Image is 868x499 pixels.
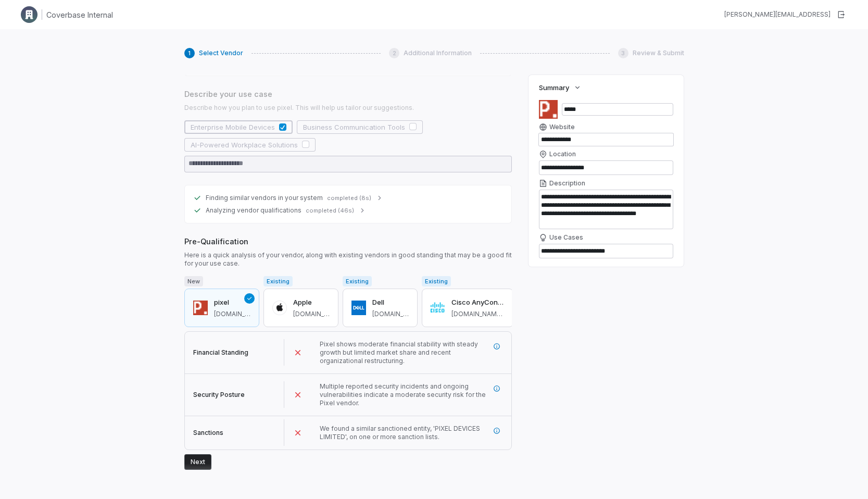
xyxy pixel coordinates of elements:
[199,49,243,57] span: Select Vendor
[306,207,354,215] span: completed (46s)
[539,83,569,92] span: Summary
[184,251,512,268] span: Here is a quick analysis of your vendor, along with existing vendors in good standing that may be...
[422,276,451,286] span: Existing
[389,48,399,58] div: 2
[184,454,211,470] button: Next
[549,150,576,158] span: Location
[487,379,506,398] button: More information
[539,133,657,146] input: Website
[193,391,245,398] span: Security Posture
[372,310,409,318] span: dell.com
[21,6,37,23] img: Clerk Logo
[214,297,250,308] h3: pixel
[320,425,480,441] span: We found a similar sanctioned entity, 'PIXEL DEVICES LIMITED', on one or more sanction lists.
[539,160,674,175] input: Location
[404,49,472,57] span: Additional Information
[263,289,338,327] button: Apple[DOMAIN_NAME]
[343,276,372,286] span: Existing
[618,48,628,58] div: 3
[493,385,500,392] svg: More information
[184,104,512,112] span: Describe how you plan to use pixel. This will help us tailor our suggestions.
[184,89,512,99] span: Describe your use case
[214,310,250,318] span: pixel-ny.com
[536,78,585,97] button: Summary
[451,297,505,308] h3: Cisco AnyConnect
[206,194,323,202] span: Finding similar vendors in your system
[193,348,248,356] span: Financial Standing
[46,9,113,20] h1: Coverbase Internal
[633,49,684,57] span: Review & Submit
[539,190,674,229] textarea: Description
[493,343,500,350] svg: More information
[549,123,575,131] span: Website
[184,276,203,286] span: New
[320,382,486,407] span: Multiple reported security incidents and ongoing vulnerabilities indicate a moderate security ris...
[293,297,330,308] h3: Apple
[293,347,303,358] svg: Failed
[372,297,409,308] h3: Dell
[184,236,512,247] span: Pre-Qualification
[724,10,831,19] div: [PERSON_NAME][EMAIL_ADDRESS]
[293,310,330,318] span: apple.com
[487,421,506,440] button: More information
[263,276,293,286] span: Existing
[422,289,513,327] button: Cisco AnyConnect[DOMAIN_NAME][URL]
[193,429,223,436] span: Sanctions
[549,233,583,242] span: Use Cases
[293,390,303,400] svg: Failed
[184,48,195,58] div: 1
[184,289,259,327] button: pixel[DOMAIN_NAME]
[293,428,303,438] svg: Failed
[493,427,500,434] svg: More information
[451,310,505,318] span: cisco.com/site/in/en/products/security/secure-client/index.html
[549,179,585,188] span: Description
[487,337,506,356] button: More information
[327,194,371,202] span: completed (8s)
[320,340,478,365] span: Pixel shows moderate financial stability with steady growth but limited market share and recent o...
[206,206,301,215] span: Analyzing vendor qualifications
[343,289,418,327] button: Dell[DOMAIN_NAME]
[539,244,674,258] textarea: Use Cases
